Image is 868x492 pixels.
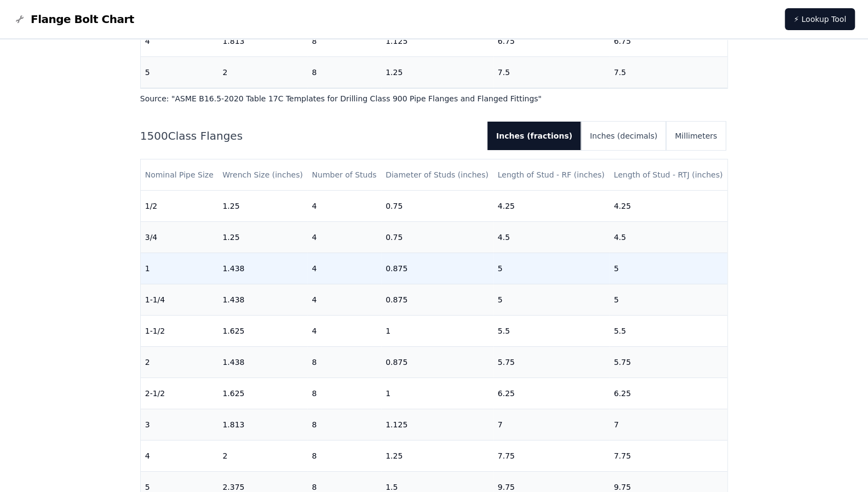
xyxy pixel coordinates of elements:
td: 7 [610,409,728,440]
td: 5.75 [610,347,728,378]
td: 5.5 [493,316,610,347]
td: 8 [307,347,381,378]
td: 7.75 [493,440,610,472]
td: 5 [610,284,728,316]
td: 4 [307,316,381,347]
td: 6.25 [610,378,728,409]
td: 7.75 [610,440,728,472]
th: Diameter of Studs (inches) [381,159,493,191]
td: 1.25 [381,440,493,472]
td: 7.5 [610,57,728,88]
td: 4.25 [610,191,728,222]
td: 7.5 [493,57,610,88]
td: 1.438 [218,253,307,284]
button: Millimeters [666,122,726,150]
button: Inches (decimals) [581,122,666,150]
td: 1.125 [381,26,493,57]
td: 1 [381,316,493,347]
td: 8 [307,57,381,88]
th: Length of Stud - RTJ (inches) [610,159,728,191]
td: 0.875 [381,253,493,284]
th: Length of Stud - RF (inches) [493,159,610,191]
td: 5 [610,253,728,284]
td: 2 [218,57,307,88]
td: 6.75 [610,26,728,57]
td: 4 [307,284,381,316]
td: 2-1/2 [141,378,219,409]
td: 5 [493,253,610,284]
td: 1.25 [218,191,307,222]
td: 3 [141,409,219,440]
td: 1.625 [218,378,307,409]
td: 1.625 [218,316,307,347]
td: 0.75 [381,191,493,222]
td: 0.875 [381,347,493,378]
td: 4.25 [493,191,610,222]
td: 4 [307,191,381,222]
a: Flange Bolt Chart LogoFlange Bolt Chart [13,12,134,27]
th: Nominal Pipe Size [141,159,219,191]
td: 1.25 [218,222,307,253]
td: 4 [307,222,381,253]
td: 1-1/4 [141,284,219,316]
td: 5 [493,284,610,316]
p: Source: " ASME B16.5-2020 Table 17C Templates for Drilling Class 900 Pipe Flanges and Flanged Fit... [140,93,728,104]
td: 1.125 [381,409,493,440]
td: 1-1/2 [141,316,219,347]
td: 8 [307,440,381,472]
td: 8 [307,26,381,57]
td: 1 [381,378,493,409]
td: 1/2 [141,191,219,222]
td: 3/4 [141,222,219,253]
span: Flange Bolt Chart [31,12,134,27]
td: 2 [141,347,219,378]
th: Wrench Size (inches) [218,159,307,191]
td: 5 [141,57,219,88]
td: 1 [141,253,219,284]
td: 4 [141,440,219,472]
td: 5.5 [610,316,728,347]
button: Inches (fractions) [487,122,581,150]
td: 0.75 [381,222,493,253]
td: 4 [141,26,219,57]
td: 7 [493,409,610,440]
td: 8 [307,409,381,440]
td: 6.75 [493,26,610,57]
td: 1.813 [218,409,307,440]
td: 1.25 [381,57,493,88]
td: 0.875 [381,284,493,316]
td: 5.75 [493,347,610,378]
img: Flange Bolt Chart Logo [13,13,26,26]
h2: 1500 Class Flanges [140,128,479,144]
td: 1.813 [218,26,307,57]
td: 4.5 [610,222,728,253]
th: Number of Studs [307,159,381,191]
a: ⚡ Lookup Tool [785,8,855,30]
td: 1.438 [218,284,307,316]
td: 6.25 [493,378,610,409]
td: 1.438 [218,347,307,378]
td: 4 [307,253,381,284]
td: 2 [218,440,307,472]
td: 8 [307,378,381,409]
td: 4.5 [493,222,610,253]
